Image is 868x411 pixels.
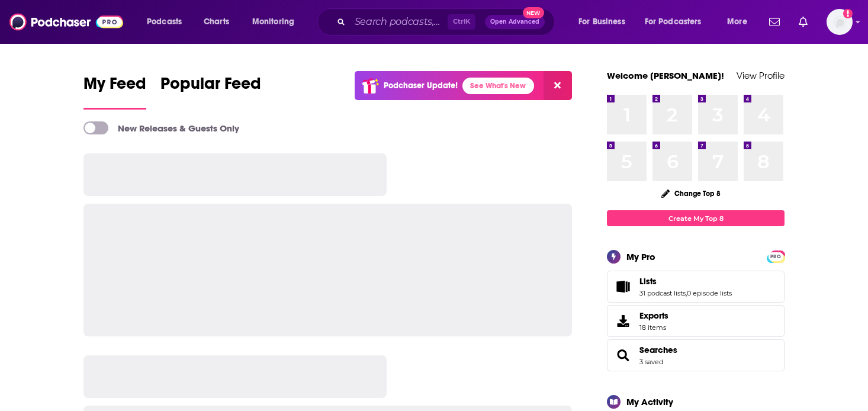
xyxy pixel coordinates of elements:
[686,289,687,297] span: ,
[607,271,785,303] span: Lists
[462,78,534,94] a: See What's New
[645,14,702,30] span: For Podcasters
[626,251,655,262] div: My Pro
[83,121,239,134] a: New Releases & Guests Only
[611,347,635,364] a: Searches
[639,358,663,366] a: 3 saved
[490,19,539,25] span: Open Advanced
[827,9,853,35] button: Show profile menu
[448,14,475,30] span: Ctrl K
[607,210,785,226] a: Create My Top 8
[196,12,236,31] a: Charts
[639,276,732,287] a: Lists
[611,278,635,295] a: Lists
[83,73,146,101] span: My Feed
[654,186,728,201] button: Change Top 8
[639,310,668,321] span: Exports
[639,323,668,332] span: 18 items
[485,15,545,29] button: Open AdvancedNew
[687,289,732,297] a: 0 episode lists
[350,12,448,31] input: Search podcasts, credits, & more...
[252,14,294,30] span: Monitoring
[607,339,785,371] span: Searches
[329,8,566,36] div: Search podcasts, credits, & more...
[737,70,785,81] a: View Profile
[727,14,747,30] span: More
[244,12,310,31] button: open menu
[384,81,458,91] p: Podchaser Update!
[769,252,783,261] a: PRO
[769,252,783,261] span: PRO
[843,9,853,18] svg: Add a profile image
[637,12,719,31] button: open menu
[764,12,785,32] a: Show notifications dropdown
[719,12,762,31] button: open menu
[160,73,261,101] span: Popular Feed
[139,12,197,31] button: open menu
[827,9,853,35] img: User Profile
[523,7,544,18] span: New
[794,12,812,32] a: Show notifications dropdown
[147,14,182,30] span: Podcasts
[639,276,657,287] span: Lists
[607,70,724,81] a: Welcome [PERSON_NAME]!
[626,396,673,407] div: My Activity
[83,73,146,110] a: My Feed
[827,9,853,35] span: Logged in as TaraKennedy
[611,313,635,329] span: Exports
[9,11,123,33] img: Podchaser - Follow, Share and Rate Podcasts
[639,289,686,297] a: 31 podcast lists
[578,14,625,30] span: For Business
[570,12,640,31] button: open menu
[639,345,677,355] a: Searches
[160,73,261,110] a: Popular Feed
[607,305,785,337] a: Exports
[204,14,229,30] span: Charts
